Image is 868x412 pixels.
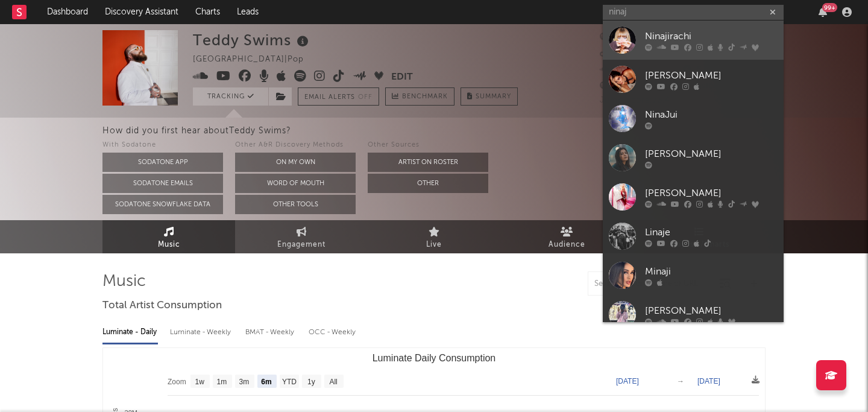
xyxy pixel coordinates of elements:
[819,7,827,17] button: 99+
[645,147,778,161] div: [PERSON_NAME]
[102,220,235,253] a: Music
[603,256,784,295] a: Minaji
[102,174,223,193] button: Sodatone Emails
[600,97,670,104] span: Jump Score: 73.4
[217,378,227,386] text: 1m
[239,378,250,386] text: 3m
[402,90,448,104] span: Benchmark
[329,378,337,386] text: All
[603,21,784,60] a: Ninajirachi
[697,377,720,385] text: [DATE]
[235,153,356,172] button: On My Own
[358,94,373,101] em: Off
[193,52,318,67] div: [GEOGRAPHIC_DATA] | Pop
[645,225,778,239] div: Linaje
[298,87,379,106] button: Email AlertsOff
[600,33,655,41] span: 5,478,594
[168,378,186,386] text: Zoom
[235,220,368,253] a: Engagement
[645,107,778,122] div: NinaJui
[600,82,732,90] span: 43,167,091 Monthly Listeners
[645,29,778,43] div: Ninajirachi
[102,299,222,313] span: Total Artist Consumption
[235,138,356,153] div: Other A&R Discovery Methods
[603,217,784,256] a: Linaje
[391,70,413,85] button: Edit
[235,174,356,193] button: Word Of Mouth
[282,378,297,386] text: YTD
[158,238,180,252] span: Music
[645,303,778,318] div: [PERSON_NAME]
[677,377,684,385] text: →
[588,279,715,289] input: Search by song name or URL
[645,186,778,200] div: [PERSON_NAME]
[645,68,778,83] div: [PERSON_NAME]
[476,93,511,100] span: Summary
[603,295,784,334] a: [PERSON_NAME]
[616,377,639,385] text: [DATE]
[426,238,442,252] span: Live
[102,153,223,172] button: Sodatone App
[603,60,784,99] a: [PERSON_NAME]
[600,66,641,74] span: 87,287
[373,353,496,363] text: Luminate Daily Consumption
[603,177,784,217] a: [PERSON_NAME]
[307,378,315,386] text: 1y
[368,174,488,193] button: Other
[309,322,357,343] div: OCC - Weekly
[603,99,784,138] a: NinaJui
[549,238,585,252] span: Audience
[385,87,454,106] a: Benchmark
[193,30,312,50] div: Teddy Swims
[603,5,784,20] input: Search for artists
[102,322,158,343] div: Luminate - Daily
[193,87,268,106] button: Tracking
[368,153,488,172] button: Artist on Roster
[245,322,297,343] div: BMAT - Weekly
[461,87,518,106] button: Summary
[822,3,837,12] div: 99 +
[645,264,778,279] div: Minaji
[102,124,868,138] div: How did you first hear about Teddy Swims ?
[102,138,223,153] div: With Sodatone
[368,138,488,153] div: Other Sources
[368,220,500,253] a: Live
[170,322,233,343] div: Luminate - Weekly
[102,195,223,214] button: Sodatone Snowflake Data
[600,49,655,57] span: 9,100,000
[277,238,325,252] span: Engagement
[603,138,784,177] a: [PERSON_NAME]
[500,220,633,253] a: Audience
[235,195,356,214] button: Other Tools
[261,378,271,386] text: 6m
[195,378,205,386] text: 1w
